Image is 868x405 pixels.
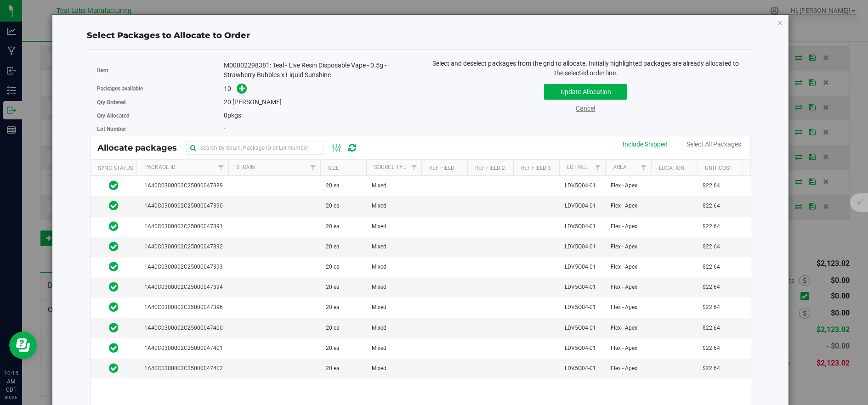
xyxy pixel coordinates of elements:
span: Mixed [372,283,386,292]
a: Select All Packages [686,141,741,148]
span: $22.64 [703,242,720,251]
span: $22.64 [703,263,720,271]
span: In Sync [109,220,119,233]
span: $22.64 [703,181,720,190]
span: Flex - Apex [611,283,637,292]
span: In Sync [109,321,119,334]
span: Mixed [372,324,386,332]
label: Item [97,66,223,74]
span: Mixed [372,202,386,210]
span: 1A40C0300002C25000047396 [141,303,223,312]
span: 1A40C0300002C25000047402 [141,364,223,373]
a: Area [613,164,627,170]
span: Mixed [372,263,386,271]
a: Strain [236,164,255,170]
a: Sync Status [98,165,133,171]
span: 10 [224,85,231,92]
span: 1A40C0300002C25000047391 [141,222,223,231]
span: LDV5Q04-01 [565,344,596,353]
a: Filter [305,160,320,175]
span: LDV5Q04-01 [565,364,596,373]
span: $22.64 [703,222,720,231]
span: 20 ea [326,242,340,251]
span: 1A40C0300002C25000047394 [141,283,223,292]
span: 0 [224,112,227,119]
span: $22.64 [703,202,720,210]
a: Filter [213,160,228,175]
span: Mixed [372,364,386,373]
a: Filter [406,160,421,175]
span: Mixed [372,303,386,312]
span: LDV5Q04-01 [565,202,596,210]
span: 20 ea [326,263,340,271]
span: Flex - Apex [611,242,637,251]
span: In Sync [109,199,119,212]
span: Mixed [372,242,386,251]
span: LDV5Q04-01 [565,242,596,251]
span: Flex - Apex [611,222,637,231]
a: Ref Field 2 [475,165,505,171]
span: LDV5Q04-01 [565,181,596,190]
span: 20 [224,98,231,106]
div: Select Packages to Allocate to Order [87,29,754,42]
a: Package Id [144,164,176,170]
span: Flex - Apex [611,303,637,312]
button: Update Allocation [544,84,627,100]
label: Qty Ordered [97,98,223,107]
span: 20 ea [326,364,340,373]
span: 20 ea [326,303,340,312]
span: In Sync [109,281,119,293]
span: 1A40C0300002C25000047393 [141,263,223,271]
input: Search by Strain, Package ID or Lot Number [186,141,324,155]
span: $22.64 [703,283,720,292]
span: LDV5Q04-01 [565,324,596,332]
span: - [224,125,226,132]
label: Lot Number [97,125,223,133]
span: 20 ea [326,181,340,190]
span: In Sync [109,179,119,192]
span: [PERSON_NAME] [233,98,282,106]
span: 20 ea [326,324,340,332]
span: $22.64 [703,324,720,332]
span: In Sync [109,301,119,314]
span: 20 ea [326,202,340,210]
span: Flex - Apex [611,202,637,210]
span: Allocate packages [97,143,186,153]
label: Qty Allocated [97,112,223,120]
iframe: Resource center [9,332,37,359]
span: Mixed [372,344,386,353]
span: Mixed [372,222,386,231]
span: 20 ea [326,222,340,231]
label: Packages available [97,84,223,93]
a: Ref Field [429,165,454,171]
a: Cancel [576,105,595,112]
a: Source Type [374,164,409,170]
span: In Sync [109,240,119,253]
a: Ref Field 3 [521,165,551,171]
span: 1A40C0300002C25000047401 [141,344,223,353]
span: 20 ea [326,283,340,292]
a: Filter [636,160,651,175]
span: 20 ea [326,344,340,353]
span: Flex - Apex [611,324,637,332]
div: M00002298381: Teal - Live Resin Disposable Vape - 0.5g - Strawberry Bubbles x Liquid Sunshine [224,61,414,80]
span: LDV5Q04-01 [565,263,596,271]
span: LDV5Q04-01 [565,303,596,312]
span: Mixed [372,181,386,190]
span: $22.64 [703,344,720,353]
a: Unit Cost [705,165,732,171]
span: Flex - Apex [611,181,637,190]
span: In Sync [109,362,119,375]
div: Include Shipped [623,140,668,149]
span: LDV5Q04-01 [565,222,596,231]
span: 1A40C0300002C25000047390 [141,202,223,210]
span: pkgs [224,112,241,119]
span: Flex - Apex [611,364,637,373]
a: Filter [590,160,605,175]
span: 1A40C0300002C25000047400 [141,324,223,332]
span: Flex - Apex [611,344,637,353]
a: Lot Number [567,164,600,170]
span: In Sync [109,342,119,354]
span: $22.64 [703,364,720,373]
a: Size [328,165,339,171]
